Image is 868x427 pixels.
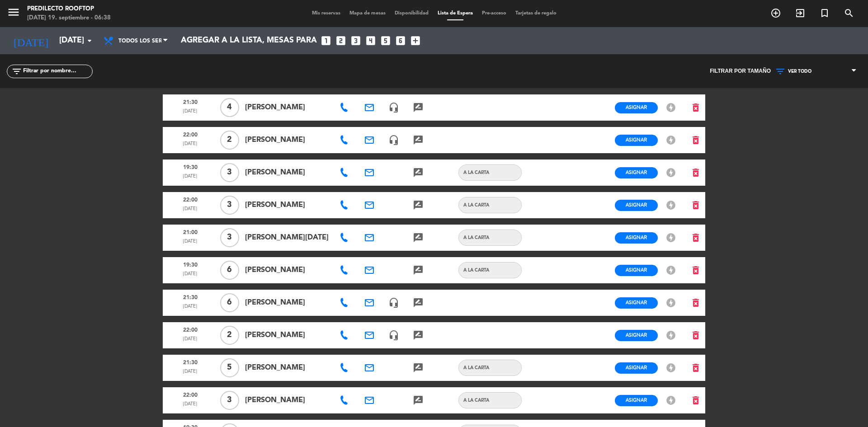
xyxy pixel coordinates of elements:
i: email [364,395,375,406]
span: A LA CARTA [459,364,494,371]
span: 3 [220,163,239,182]
span: Agregar a la lista, mesas para [181,36,317,45]
span: Asignar [626,169,647,176]
span: [DATE] [166,238,214,249]
i: turned_in_not [819,8,830,19]
span: 22:00 [166,389,214,401]
span: Mis reservas [307,11,345,16]
i: rate_review [413,167,424,178]
i: email [364,200,375,211]
i: looks_two [335,35,347,47]
i: delete_forever [690,395,701,406]
button: Asignar [615,102,658,113]
span: 21:30 [166,357,214,368]
i: headset_mic [388,297,399,308]
span: [DATE] [166,108,214,119]
span: 6 [220,293,239,312]
span: [PERSON_NAME] [245,297,330,309]
i: looks_5 [380,35,392,47]
button: delete_forever [686,132,705,148]
button: Asignar [615,395,658,406]
button: Asignar [615,330,658,341]
i: rate_review [413,395,424,406]
span: A LA CARTA [459,169,494,176]
button: offline_bolt [663,167,679,178]
span: 19:30 [166,161,214,173]
i: delete_forever [690,232,701,243]
span: [PERSON_NAME] [245,394,330,406]
span: Asignar [626,267,647,273]
button: delete_forever [686,263,705,278]
i: looks_3 [350,35,362,47]
i: offline_bolt [665,135,676,145]
i: email [364,167,375,178]
button: Asignar [615,135,658,146]
span: A LA CARTA [459,397,494,404]
button: Asignar [615,362,658,374]
i: headset_mic [388,102,399,113]
i: offline_bolt [665,395,676,406]
i: offline_bolt [665,200,676,211]
i: offline_bolt [665,232,676,243]
button: offline_bolt [663,102,679,113]
i: [DATE] [7,31,55,51]
span: [PERSON_NAME] [245,167,330,178]
i: rate_review [413,200,424,211]
i: offline_bolt [665,167,676,178]
span: A LA CARTA [459,267,494,274]
span: 21:30 [166,96,214,108]
span: [PERSON_NAME][DATE] [245,232,330,244]
i: email [364,362,375,373]
button: offline_bolt [663,362,679,374]
i: delete_forever [690,200,701,211]
span: [PERSON_NAME] [245,199,330,211]
span: 3 [220,391,239,410]
span: Asignar [626,136,647,143]
button: delete_forever [686,360,705,376]
i: email [364,265,375,276]
span: 3 [220,228,239,247]
i: delete_forever [690,362,701,373]
span: 22:00 [166,324,214,336]
i: rate_review [413,265,424,276]
button: delete_forever [686,197,705,213]
span: Asignar [626,299,647,306]
button: delete_forever [686,230,705,246]
i: delete_forever [690,135,701,145]
i: looks_6 [395,35,406,47]
i: search [844,8,854,19]
i: delete_forever [690,330,701,341]
i: arrow_drop_down [84,35,95,46]
i: delete_forever [690,297,701,308]
span: [PERSON_NAME] [245,102,330,113]
button: Asignar [615,297,658,309]
span: 2 [220,326,239,345]
span: 22:00 [166,194,214,206]
span: [DATE] [166,173,214,184]
span: 21:30 [166,291,214,303]
div: [DATE] 19. septiembre - 06:38 [27,14,111,23]
span: Asignar [626,234,647,241]
i: email [364,330,375,341]
i: looks_4 [365,35,377,47]
button: menu [7,5,20,22]
span: Disponibilidad [390,11,433,16]
span: 21:00 [166,226,214,238]
span: [PERSON_NAME] [245,134,330,146]
button: Asignar [615,265,658,276]
i: rate_review [413,297,424,308]
i: exit_to_app [795,8,806,19]
i: delete_forever [690,102,701,113]
span: Pre-acceso [477,11,511,16]
span: A LA CARTA [459,234,494,241]
input: Filtrar por nombre... [22,66,92,76]
span: 2 [220,131,239,150]
span: [DATE] [166,335,214,347]
i: menu [7,5,20,19]
span: [PERSON_NAME] [245,362,330,374]
button: delete_forever [686,100,705,116]
button: delete_forever [686,393,705,408]
span: [DATE] [166,400,214,412]
i: email [364,232,375,243]
button: offline_bolt [663,297,679,309]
